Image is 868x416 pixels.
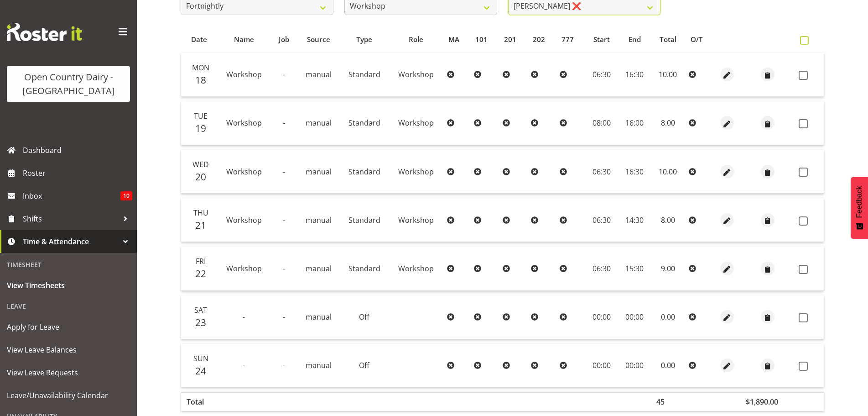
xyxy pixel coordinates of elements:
span: 23 [195,316,206,329]
span: MA [448,34,459,45]
span: Leave/Unavailability Calendar [7,389,130,402]
span: Date [191,34,207,45]
span: manual [306,69,332,79]
span: Workshop [226,263,262,274]
th: 45 [651,392,685,411]
span: Inbox [23,189,120,203]
span: - [283,263,285,274]
span: Sun [193,353,208,363]
span: manual [306,263,332,274]
td: Standard [340,247,390,290]
td: 06:30 [585,53,619,97]
td: 8.00 [651,198,685,242]
span: 101 [475,34,488,45]
span: Name [234,34,254,45]
td: 14:30 [619,198,651,242]
span: Workshop [398,263,434,274]
a: Leave/Unavailability Calendar [2,384,135,407]
span: Workshop [226,215,262,225]
div: Open Country Dairy - [GEOGRAPHIC_DATA] [16,70,121,98]
span: - [283,312,285,322]
td: 06:30 [585,150,619,194]
td: 0.00 [651,295,685,339]
span: Fri [196,256,206,266]
td: Off [340,344,390,387]
span: - [283,215,285,225]
td: 15:30 [619,247,651,290]
span: Apply for Leave [7,320,130,334]
span: Workshop [226,69,262,79]
td: 9.00 [651,247,685,290]
span: Type [356,34,372,45]
span: - [243,360,245,370]
span: End [629,34,641,45]
span: manual [306,167,332,177]
td: 00:00 [585,344,619,387]
span: View Leave Requests [7,366,130,379]
span: manual [306,215,332,225]
td: 06:30 [585,247,619,290]
span: Role [409,34,423,45]
span: Dashboard [23,143,132,157]
span: Workshop [398,167,434,177]
th: Total [181,392,217,411]
span: Wed [192,159,209,169]
span: Workshop [226,167,262,177]
td: Standard [340,101,390,145]
span: Start [593,34,610,45]
span: Shifts [23,212,119,226]
td: 10.00 [651,53,685,97]
td: 8.00 [651,101,685,145]
span: Workshop [226,118,262,128]
span: 18 [195,74,206,86]
span: Total [660,34,676,45]
div: Timesheet [2,255,135,274]
span: Source [307,34,330,45]
a: Apply for Leave [2,316,135,338]
span: 24 [195,364,206,377]
span: manual [306,312,332,322]
td: 00:00 [585,295,619,339]
span: 19 [195,122,206,135]
span: 201 [504,34,516,45]
td: 16:30 [619,150,651,194]
span: Workshop [398,69,434,79]
div: Leave [2,297,135,316]
span: Tue [194,111,208,121]
span: Workshop [398,215,434,225]
span: O/T [691,34,703,45]
span: Thu [193,208,208,218]
span: Job [279,34,289,45]
span: 202 [533,34,545,45]
span: - [283,69,285,79]
span: Feedback [855,186,863,218]
span: manual [306,118,332,128]
span: - [283,118,285,128]
span: Workshop [398,118,434,128]
span: - [243,312,245,322]
span: 20 [195,170,206,183]
span: 777 [561,34,574,45]
th: $1,890.00 [740,392,795,411]
span: View Leave Balances [7,343,130,357]
span: - [283,167,285,177]
img: Rosterit website logo [7,23,82,41]
td: 06:30 [585,198,619,242]
td: 00:00 [619,344,651,387]
span: Roster [23,166,132,180]
td: 10.00 [651,150,685,194]
span: Sat [194,305,207,315]
span: - [283,360,285,370]
button: Feedback - Show survey [851,177,868,239]
a: View Leave Balances [2,338,135,361]
td: 00:00 [619,295,651,339]
td: Standard [340,53,390,97]
a: View Timesheets [2,274,135,297]
span: 21 [195,219,206,232]
td: 16:00 [619,101,651,145]
span: 10 [120,191,132,200]
td: 16:30 [619,53,651,97]
span: Time & Attendance [23,235,119,248]
td: Standard [340,150,390,194]
span: Mon [192,63,209,73]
